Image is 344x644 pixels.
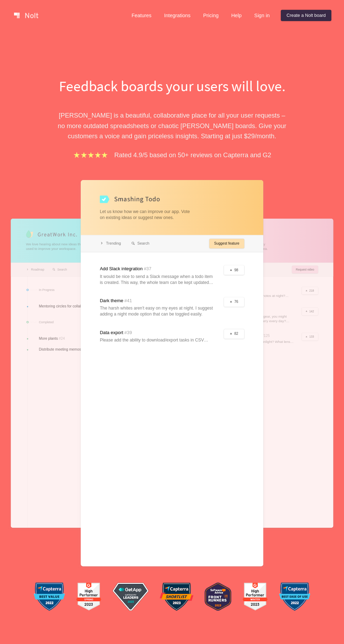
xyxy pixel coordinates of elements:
h1: Feedback boards your users will love. [51,76,293,96]
a: Integrations [158,10,196,21]
p: [PERSON_NAME] is a beautiful, collaborative place for all your user requests – no more outdated s... [51,110,293,141]
img: g2-2.67a1407cb9.png [243,580,268,613]
a: Pricing [198,10,224,21]
img: getApp.168aadcbc8.png [113,583,149,611]
a: Help [226,10,247,21]
a: Create a Nolt board [281,10,331,21]
a: Sign in [249,10,275,21]
p: Rated 4.9/5 based on 50+ reviews on Capterra and G2 [114,150,271,160]
img: capterra-3.4ae8dd4a3b.png [160,583,193,611]
img: capterra-1.a005f88887.png [34,583,65,611]
a: Features [126,10,157,21]
img: capterra-2.aadd15ad95.png [279,583,310,611]
img: softwareAdvice.8928b0e2d4.png [205,583,231,611]
img: stars.b067e34983.png [73,151,108,159]
img: g2-1.d59c70ff4a.png [76,580,101,613]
